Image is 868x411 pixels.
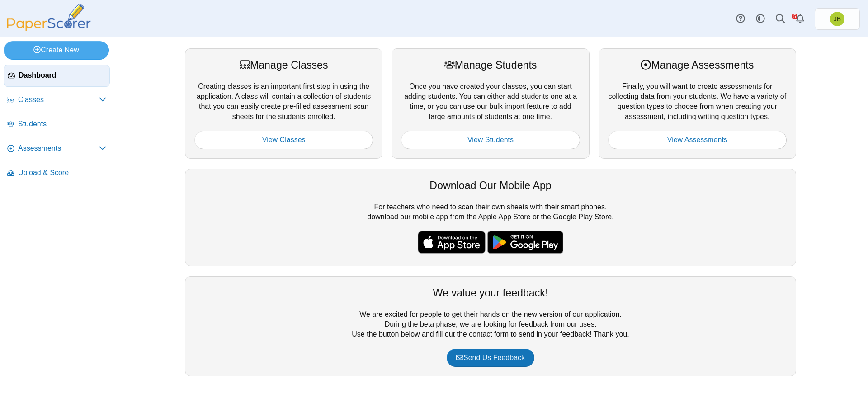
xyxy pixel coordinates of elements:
[194,58,373,72] div: Manage Classes
[185,48,382,158] div: Creating classes is an important first step in using the application. A class will contain a coll...
[4,41,109,59] a: Create New
[401,58,580,72] div: Manage Students
[4,162,110,184] a: Upload & Score
[392,48,589,158] div: Once you have created your classes, you can start adding students. You can either add students on...
[830,12,844,26] span: Joel Boyd
[834,16,841,22] span: Joel Boyd
[4,65,110,87] a: Dashboard
[18,168,106,178] span: Upload & Score
[4,114,110,135] a: Students
[4,25,94,32] a: PaperScorer
[790,9,810,29] a: Alerts
[19,70,106,80] span: Dashboard
[487,231,563,254] img: google-play-badge.png
[418,231,486,254] img: apple-store-badge.svg
[608,58,787,72] div: Manage Assessments
[185,169,796,266] div: For teachers who need to scan their own sheets with their smart phones, download our mobile app f...
[194,131,373,149] a: View Classes
[18,143,99,153] span: Assessments
[599,48,796,158] div: Finally, you will want to create assessments for collecting data from your students. We have a va...
[401,131,580,149] a: View Students
[4,4,94,31] img: PaperScorer
[4,89,110,111] a: Classes
[18,95,99,105] span: Classes
[447,349,534,367] a: Send Us Feedback
[194,178,787,193] div: Download Our Mobile App
[4,138,110,160] a: Assessments
[815,8,860,30] a: Joel Boyd
[194,286,787,300] div: We value your feedback!
[185,276,796,376] div: We are excited for people to get their hands on the new version of our application. During the be...
[456,354,525,361] span: Send Us Feedback
[18,119,106,129] span: Students
[608,131,787,149] a: View Assessments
